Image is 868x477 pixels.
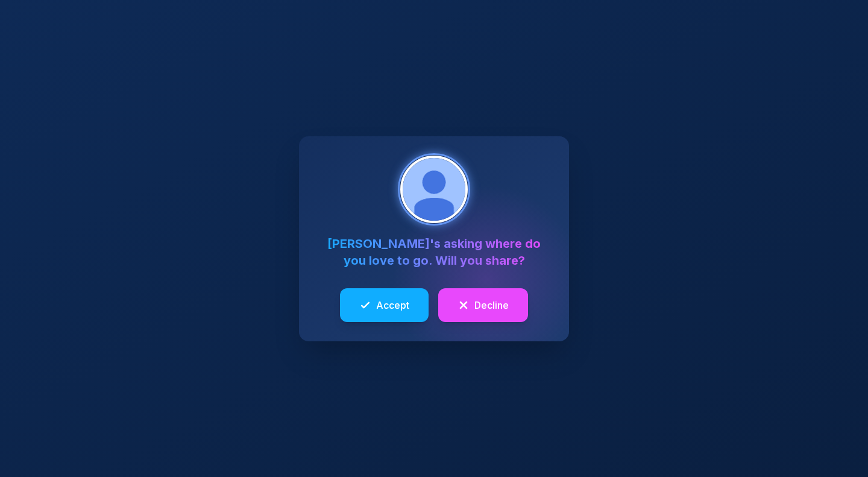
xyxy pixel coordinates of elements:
[474,298,509,312] span: Decline
[340,288,429,322] button: Accept
[376,298,409,312] span: Accept
[318,235,550,269] span: [PERSON_NAME] 's asking where do you love to go. Will you share?
[400,156,468,223] img: Matthew Miller
[438,288,528,322] button: Decline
